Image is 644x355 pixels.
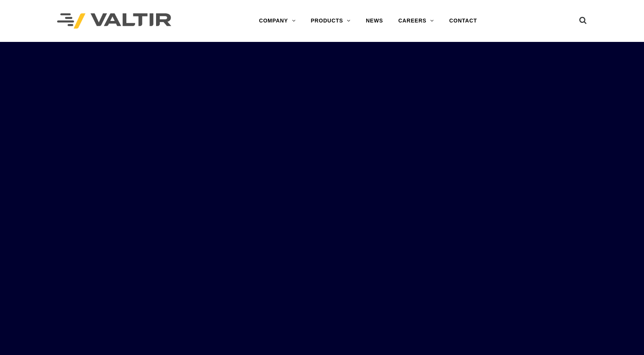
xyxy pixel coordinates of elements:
img: Valtir [57,13,171,29]
a: NEWS [358,13,391,29]
a: CONTACT [442,13,485,29]
a: CAREERS [391,13,442,29]
a: COMPANY [251,13,303,29]
a: PRODUCTS [303,13,358,29]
